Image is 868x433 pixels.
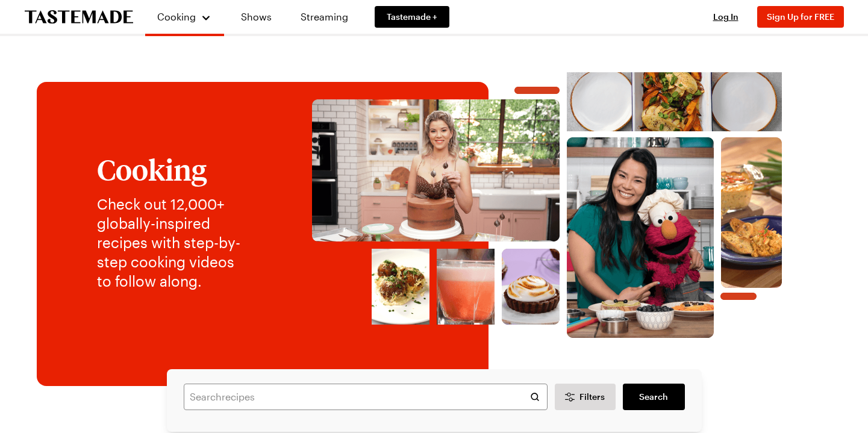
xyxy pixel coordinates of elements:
span: Log In [713,11,738,22]
img: Explore recipes [275,72,820,338]
button: Sign Up for FREE [757,6,844,28]
button: Desktop filters [555,384,616,410]
span: Cooking [157,11,196,22]
span: Filters [579,391,605,403]
span: Tastemade + [387,11,437,23]
h1: Cooking [97,154,251,185]
a: filters [623,384,684,410]
a: To Tastemade Home Page [25,10,133,24]
span: Search [639,391,668,403]
span: Sign Up for FREE [767,11,834,22]
a: Tastemade + [375,6,449,28]
p: Check out 12,000+ globally-inspired recipes with step-by-step cooking videos to follow along. [97,195,251,291]
button: Cooking [157,5,212,29]
button: Log In [702,11,750,23]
